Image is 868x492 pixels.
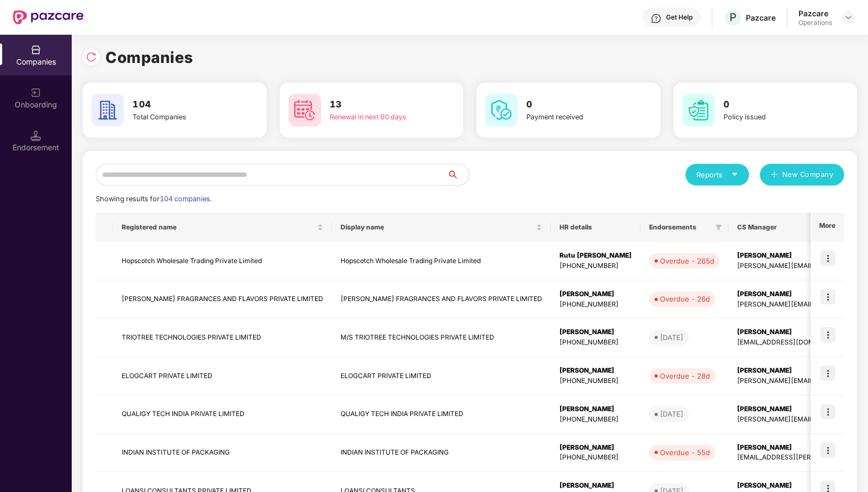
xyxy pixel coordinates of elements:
td: [PERSON_NAME] FRAGRANCES AND FLAVORS PRIVATE LIMITED [113,280,332,319]
th: HR details [551,213,640,242]
img: svg+xml;base64,PHN2ZyBpZD0iSGVscC0zMngzMiIgeG1sbnM9Imh0dHA6Ly93d3cudzMub3JnLzIwMDAvc3ZnIiB3aWR0aD... [651,13,662,24]
div: Pazcare [798,8,832,18]
div: Overdue - 55d [660,447,710,458]
div: [PHONE_NUMBER] [559,376,632,386]
th: More [810,213,844,242]
span: 104 companies. [160,195,212,203]
div: [PERSON_NAME] [559,289,632,299]
th: Registered name [113,213,332,242]
div: [PHONE_NUMBER] [559,414,632,425]
div: Operations [798,18,832,27]
td: QUALIGY TECH INDIA PRIVATE LIMITED [113,395,332,434]
img: svg+xml;base64,PHN2ZyBpZD0iRHJvcGRvd24tMzJ4MzIiIHhtbG5zPSJodHRwOi8vd3d3LnczLm9yZy8yMDAwL3N2ZyIgd2... [844,13,853,22]
img: New Pazcare Logo [13,10,84,24]
div: Reports [696,169,738,180]
img: icon [820,443,835,458]
span: caret-down [731,171,738,178]
img: icon [820,327,835,342]
div: Pazcare [746,12,776,23]
div: [PERSON_NAME] [559,327,632,337]
img: icon [820,404,835,419]
td: INDIAN INSTITUTE OF PACKAGING [113,434,332,472]
img: svg+xml;base64,PHN2ZyB3aWR0aD0iMjAiIGhlaWdodD0iMjAiIHZpZXdCb3g9IjAgMCAyMCAyMCIgZmlsbD0ibm9uZSIgeG... [30,87,41,98]
img: svg+xml;base64,PHN2ZyBpZD0iQ29tcGFuaWVzIiB4bWxucz0iaHR0cDovL3d3dy53My5vcmcvMjAwMC9zdmciIHdpZHRoPS... [30,44,41,55]
h3: 104 [133,98,226,112]
div: Rutu [PERSON_NAME] [559,251,632,261]
th: Display name [332,213,551,242]
td: TRIOTREE TECHNOLOGIES PRIVATE LIMITED [113,318,332,357]
h3: 0 [724,98,817,112]
img: svg+xml;base64,PHN2ZyB4bWxucz0iaHR0cDovL3d3dy53My5vcmcvMjAwMC9zdmciIHdpZHRoPSI2MCIgaGVpZ2h0PSI2MC... [485,94,518,126]
div: [PERSON_NAME] [559,404,632,414]
img: svg+xml;base64,PHN2ZyB4bWxucz0iaHR0cDovL3d3dy53My5vcmcvMjAwMC9zdmciIHdpZHRoPSI2MCIgaGVpZ2h0PSI2MC... [91,94,124,126]
img: icon [820,289,835,304]
h3: 13 [330,98,423,112]
td: Hopscotch Wholesale Trading Private Limited [113,242,332,280]
span: filter [715,224,722,231]
td: INDIAN INSTITUTE OF PACKAGING [332,434,551,472]
div: Policy issued [724,112,817,123]
img: svg+xml;base64,PHN2ZyBpZD0iUmVsb2FkLTMyeDMyIiB4bWxucz0iaHR0cDovL3d3dy53My5vcmcvMjAwMC9zdmciIHdpZH... [86,52,97,62]
span: Registered name [122,223,315,232]
td: ELOGCART PRIVATE LIMITED [113,357,332,395]
td: M/S TRIOTREE TECHNOLOGIES PRIVATE LIMITED [332,318,551,357]
span: Showing results for [96,195,212,203]
img: icon [820,366,835,381]
div: [PHONE_NUMBER] [559,261,632,271]
span: P [729,11,737,24]
img: svg+xml;base64,PHN2ZyB4bWxucz0iaHR0cDovL3d3dy53My5vcmcvMjAwMC9zdmciIHdpZHRoPSI2MCIgaGVpZ2h0PSI2MC... [682,94,715,126]
span: search [446,170,469,179]
div: [PHONE_NUMBER] [559,337,632,348]
div: Get Help [666,13,693,22]
button: plusNew Company [760,164,844,186]
td: Hopscotch Wholesale Trading Private Limited [332,242,551,280]
div: Total Companies [133,112,226,123]
div: [DATE] [660,408,683,419]
span: filter [713,221,724,234]
div: Renewal in next 60 days [330,112,423,123]
img: svg+xml;base64,PHN2ZyB4bWxucz0iaHR0cDovL3d3dy53My5vcmcvMjAwMC9zdmciIHdpZHRoPSI2MCIgaGVpZ2h0PSI2MC... [288,94,321,126]
button: search [446,164,469,186]
td: ELOGCART PRIVATE LIMITED [332,357,551,395]
div: [PHONE_NUMBER] [559,452,632,463]
img: icon [820,251,835,266]
span: Display name [341,223,534,232]
div: Overdue - 26d [660,293,710,304]
h3: 0 [526,98,620,112]
span: plus [771,171,778,180]
td: QUALIGY TECH INDIA PRIVATE LIMITED [332,395,551,434]
div: [PERSON_NAME] [559,366,632,376]
div: Overdue - 28d [660,370,710,381]
div: [PERSON_NAME] [559,481,632,491]
span: New Company [782,169,834,180]
div: [PERSON_NAME] [559,443,632,453]
div: [PHONE_NUMBER] [559,299,632,310]
div: Payment received [526,112,620,123]
div: Overdue - 265d [660,255,714,266]
td: [PERSON_NAME] FRAGRANCES AND FLAVORS PRIVATE LIMITED [332,280,551,319]
img: svg+xml;base64,PHN2ZyB3aWR0aD0iMTQuNSIgaGVpZ2h0PSIxNC41IiB2aWV3Qm94PSIwIDAgMTYgMTYiIGZpbGw9Im5vbm... [30,130,41,141]
h1: Companies [105,46,193,69]
span: Endorsements [649,223,711,232]
div: [DATE] [660,332,683,343]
